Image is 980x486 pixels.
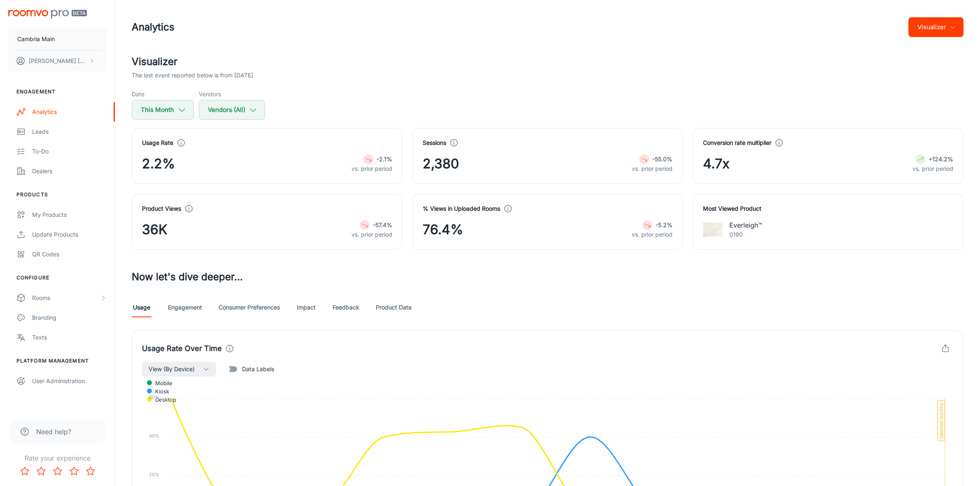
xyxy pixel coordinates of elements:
[142,138,173,147] h4: Usage Rate
[32,250,107,259] div: QR Codes
[142,154,175,174] span: 2.2%
[149,396,176,403] span: desktop
[32,127,107,136] div: Leads
[82,463,99,479] button: Rate 5 star
[17,35,55,44] p: Cambria Main
[32,167,107,176] div: Dealers
[912,164,953,173] p: vs. prior period
[8,28,107,50] button: Cambria Main
[376,298,412,317] a: Product Data
[32,210,107,219] div: My Products
[423,154,459,174] span: 2,380
[199,100,265,120] button: Vendors (All)
[149,433,159,439] tspan: 40%
[729,220,762,230] p: Everleigh™
[132,20,175,35] h1: Analytics
[333,298,359,317] a: Feedback
[132,54,964,69] h2: Visualizer
[423,138,446,147] h4: Sessions
[632,230,673,239] p: vs. prior period
[908,17,964,37] button: Visualizer
[32,147,107,156] div: To-do
[703,220,723,240] img: Everleigh™
[929,156,953,163] strong: +124.2%
[66,463,82,479] button: Rate 4 star
[142,343,222,354] h4: Usage Rate Over Time
[729,230,762,239] p: 0190
[149,388,169,395] span: kiosk
[16,463,33,479] button: Rate 1 star
[8,10,87,19] img: Roomvo PRO Beta
[377,156,392,163] strong: -2.1%
[373,221,392,228] strong: -57.4%
[219,298,280,317] a: Consumer Preferences
[8,50,107,72] button: [PERSON_NAME] [PERSON_NAME]
[36,427,71,437] span: Need help?
[32,107,107,116] div: Analytics
[423,220,463,240] span: 76.4%
[168,298,202,317] a: Engagement
[149,379,172,387] span: mobile
[32,230,107,239] div: Update Products
[199,90,265,98] h5: Vendors
[351,164,392,173] p: vs. prior period
[32,333,107,342] div: Texts
[149,472,159,477] tspan: 20%
[351,230,392,239] p: vs. prior period
[29,56,87,65] p: [PERSON_NAME] [PERSON_NAME]
[632,164,673,173] p: vs. prior period
[242,365,274,374] span: Data Labels
[149,364,195,374] span: View (By Device)
[132,270,964,284] h3: Now let's dive deeper...
[423,204,500,213] h4: % Views in Uploaded Rooms
[652,156,673,163] strong: -55.0%
[703,138,771,147] h4: Conversion rate multiplier
[703,204,953,213] h4: Most Viewed Product
[142,204,181,213] h4: Product Views
[142,220,168,240] span: 36K
[132,71,253,80] p: The last event reported below is from [DATE]
[32,313,107,322] div: Branding
[142,362,216,377] button: View (By Device)
[132,100,194,120] button: This Month
[49,463,66,479] button: Rate 3 star
[32,293,100,302] div: Rooms
[32,377,107,386] div: User Administration
[656,221,673,228] strong: -5.2%
[149,394,159,400] tspan: 60%
[7,453,108,463] p: Rate your experience
[132,90,194,98] h5: Date
[703,154,729,174] span: 4.7x
[33,463,49,479] button: Rate 2 star
[132,298,151,317] a: Usage
[296,298,316,317] a: Impact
